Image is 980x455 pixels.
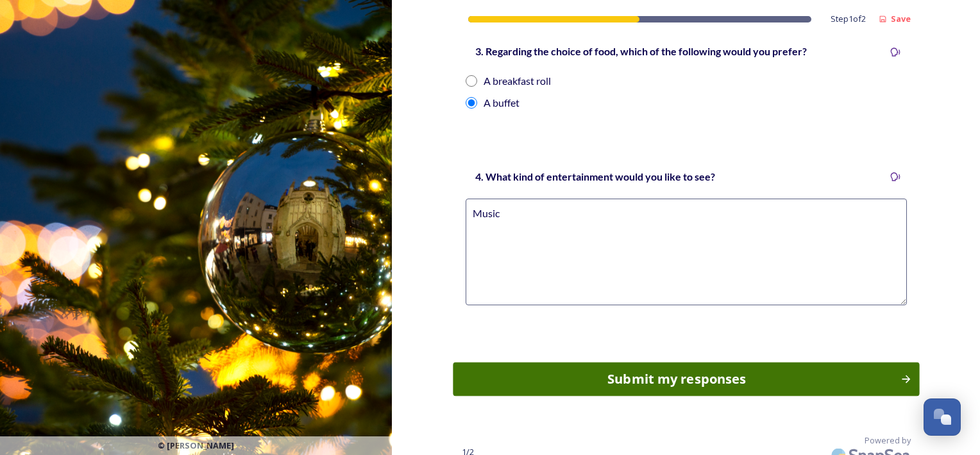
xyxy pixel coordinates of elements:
[831,13,866,25] span: Step 1 of 2
[484,95,520,111] div: A buffet
[484,73,551,89] div: A breakfast roll
[924,398,961,436] button: Open Chat
[460,370,893,389] div: Submit my responses
[891,13,911,24] strong: Save
[453,362,919,397] button: Continue
[865,434,911,447] span: Powered by
[466,199,907,305] textarea: Music
[475,45,807,57] strong: 3. Regarding the choice of food, which of the following would you prefer?
[158,440,234,452] span: © [PERSON_NAME]
[475,170,715,183] strong: 4. What kind of entertainment would you like to see?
